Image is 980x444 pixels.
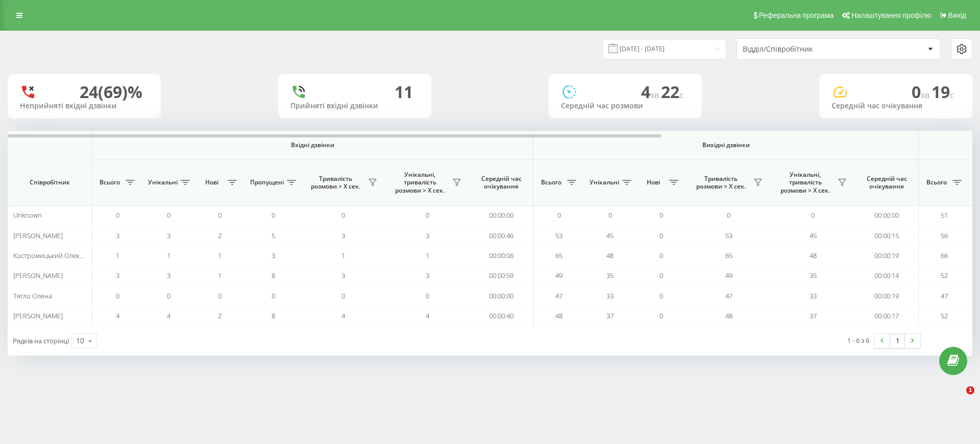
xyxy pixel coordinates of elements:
[851,11,931,19] span: Налаштування профілю
[847,335,869,345] div: 1 - 6 з 6
[606,231,614,240] span: 45
[218,271,222,280] span: 1
[341,311,345,320] span: 4
[659,311,663,320] span: 0
[97,178,122,186] span: Всього
[966,386,974,394] span: 1
[932,81,954,103] span: 19
[167,211,170,220] span: 0
[811,211,815,220] span: 0
[659,291,663,300] span: 0
[941,251,948,260] span: 66
[341,271,345,280] span: 3
[306,175,365,191] span: Тривалість розмови > Х сек.
[555,251,562,260] span: 65
[13,311,63,320] span: [PERSON_NAME]
[272,291,275,300] span: 0
[341,231,345,240] span: 3
[810,231,817,240] span: 45
[855,266,919,286] td: 00:00:14
[477,175,525,191] span: Середній час очікування
[390,171,449,195] span: Унікальні, тривалість розмови > Х сек.
[426,251,429,260] span: 1
[606,271,614,280] span: 35
[116,291,119,300] span: 0
[167,291,170,300] span: 0
[855,246,919,266] td: 00:00:19
[555,271,562,280] span: 49
[395,82,413,102] div: 11
[890,334,905,348] a: 1
[20,102,149,110] div: Неприйняті вхідні дзвінки
[661,81,683,103] span: 22
[948,11,966,19] span: Вихід
[426,291,429,300] span: 0
[725,231,732,240] span: 53
[272,211,275,220] span: 0
[290,102,419,110] div: Прийняті вхідні дзвінки
[167,271,170,280] span: 3
[561,102,690,110] div: Середній час розмови
[13,251,98,260] span: Костромицький Олександр
[557,141,895,149] span: Вихідні дзвінки
[810,311,817,320] span: 37
[921,89,932,101] span: хв
[555,231,562,240] span: 53
[725,311,732,320] span: 48
[743,45,865,54] div: Відділ/Співробітник
[116,251,119,260] span: 1
[116,211,119,220] span: 0
[659,231,663,240] span: 0
[941,271,948,280] span: 52
[13,271,63,280] span: [PERSON_NAME]
[810,271,817,280] span: 35
[912,81,932,103] span: 0
[606,291,614,300] span: 33
[426,211,429,220] span: 0
[863,175,911,191] span: Середній час очікування
[426,231,429,240] span: 3
[641,81,661,103] span: 4
[116,311,119,320] span: 4
[659,211,663,220] span: 0
[272,311,275,320] span: 8
[855,205,919,225] td: 00:00:00
[80,82,142,102] div: 24 (69)%
[13,291,52,300] span: Тягло Олена
[606,311,614,320] span: 37
[470,225,533,245] td: 00:00:46
[470,266,533,286] td: 00:00:59
[426,311,429,320] span: 4
[76,336,84,346] div: 10
[167,311,170,320] span: 4
[538,178,564,186] span: Всього
[759,11,834,19] span: Реферальна програма
[555,291,562,300] span: 47
[116,231,119,240] span: 3
[810,291,817,300] span: 33
[725,251,732,260] span: 65
[650,89,661,101] span: хв
[118,141,506,149] span: Вхідні дзвінки
[218,231,222,240] span: 2
[727,211,730,220] span: 0
[725,291,732,300] span: 47
[557,211,561,220] span: 0
[218,311,222,320] span: 2
[116,271,119,280] span: 3
[950,89,954,101] span: c
[218,291,222,300] span: 0
[606,251,614,260] span: 48
[855,286,919,306] td: 00:00:19
[13,211,42,220] span: Unknown
[167,231,170,240] span: 3
[272,231,275,240] span: 5
[810,251,817,260] span: 48
[341,211,345,220] span: 0
[272,271,275,280] span: 8
[218,211,222,220] span: 0
[941,231,948,240] span: 56
[341,251,345,260] span: 1
[941,311,948,320] span: 52
[470,306,533,326] td: 00:00:40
